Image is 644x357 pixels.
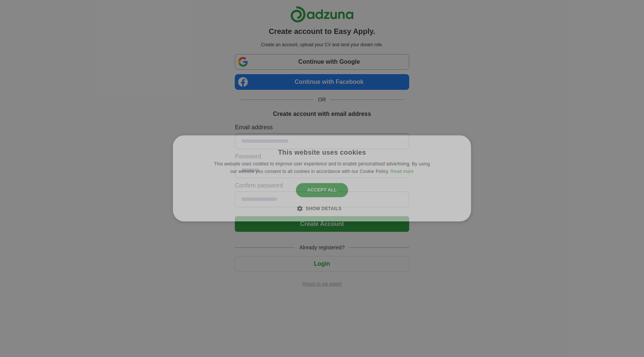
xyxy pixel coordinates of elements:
div: Show details [303,205,342,212]
div: Accept all [296,183,348,197]
div: Cookie consent dialog [173,135,471,221]
div: This website uses cookies [278,148,366,157]
a: Read more, opens a new window [391,169,414,174]
span: This website uses cookies to improve user experience and to enable personalised advertising. By u... [214,162,430,174]
span: Show details [306,206,341,212]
